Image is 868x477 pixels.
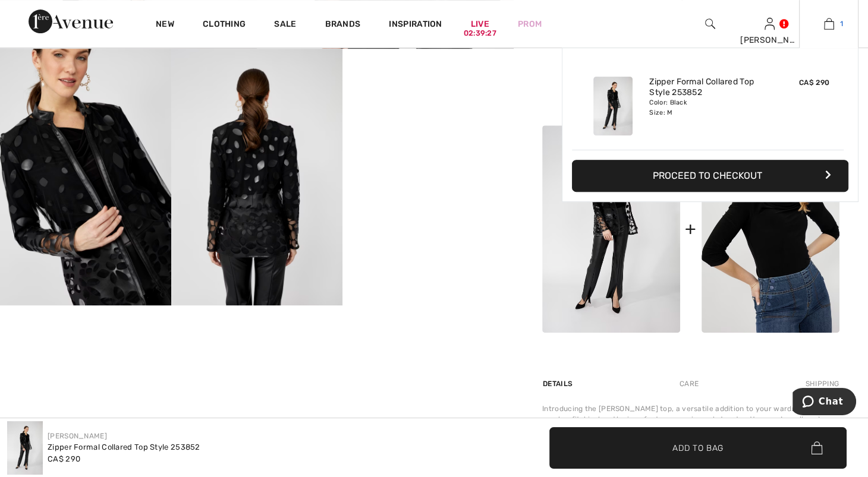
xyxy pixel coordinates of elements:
a: Prom [518,18,542,30]
img: My Bag [824,17,834,31]
div: Color: Black Size: M [649,98,766,117]
button: Add to Bag [549,427,847,469]
img: Zipper Formal Collared Top Style 253852 [7,421,43,475]
a: [PERSON_NAME] [48,432,107,440]
span: CA$ 290 [48,454,80,463]
img: Zipper Formal Collared Top Style 253852 [593,77,633,135]
div: Our stylists have chosen these pieces that come together beautifully. [542,98,839,116]
span: CA$ 290 [799,78,829,87]
a: Brands [325,19,361,31]
div: 02:39:27 [464,28,496,39]
a: Sign In [765,18,775,29]
a: New [156,19,174,31]
iframe: Opens a widget where you can chat to one of our agents [792,388,856,418]
a: Sale [274,19,296,31]
a: Zipper Formal Collared Top Style 253852 [649,77,766,98]
div: Zipper Formal Collared Top Style 253852 [48,441,200,453]
div: Complete this look [542,79,839,93]
button: Proceed to Checkout [572,160,848,192]
img: Zipper Formal Collared Top Style 253852 [542,125,680,333]
div: Introducing the [PERSON_NAME] top, a versatile addition to your wardrobe. This regular-fit, hip-l... [542,403,839,446]
img: My Info [765,17,775,31]
img: search the website [705,17,715,31]
video: Your browser does not support the video tag. [342,49,514,134]
span: Add to Bag [672,441,724,454]
img: Bag.svg [811,441,822,454]
span: Inspiration [389,19,442,31]
img: Zipper Formal Collared Top Style 253852. 4 [171,49,342,305]
a: 1 [800,17,858,31]
div: Details [542,373,575,394]
a: Live02:39:27 [471,18,489,30]
img: 1ère Avenue [29,10,113,33]
a: Clothing [203,19,246,31]
div: Shipping [803,373,839,394]
div: Care [669,373,709,394]
span: 1 [840,18,843,29]
div: [PERSON_NAME] [740,34,798,46]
